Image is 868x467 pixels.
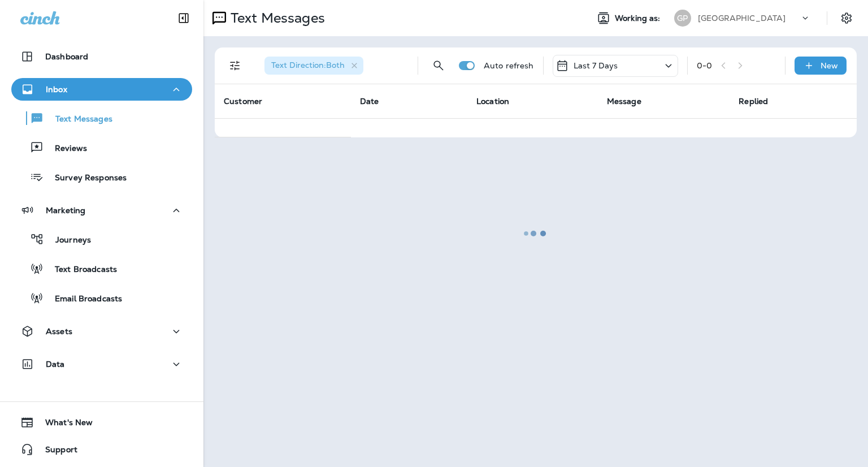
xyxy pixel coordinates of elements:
[44,235,91,246] p: Journeys
[44,173,127,184] p: Survey Responses
[821,61,838,70] p: New
[44,294,122,305] p: Email Broadcasts
[11,353,192,375] button: Data
[11,227,192,251] button: Journeys
[44,144,87,154] p: Reviews
[34,418,93,431] span: What's New
[46,206,85,215] p: Marketing
[46,327,72,336] p: Assets
[11,106,192,130] button: Text Messages
[46,360,65,369] p: Data
[11,78,192,101] button: Inbox
[11,199,192,222] button: Marketing
[11,411,192,434] button: What's New
[11,257,192,280] button: Text Broadcasts
[46,85,67,94] p: Inbox
[11,165,192,189] button: Survey Responses
[11,320,192,343] button: Assets
[11,438,192,461] button: Support
[34,445,77,459] span: Support
[45,52,88,61] p: Dashboard
[44,114,112,125] p: Text Messages
[168,7,199,29] button: Collapse Sidebar
[11,45,192,68] button: Dashboard
[44,265,117,275] p: Text Broadcasts
[11,136,192,159] button: Reviews
[11,286,192,310] button: Email Broadcasts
